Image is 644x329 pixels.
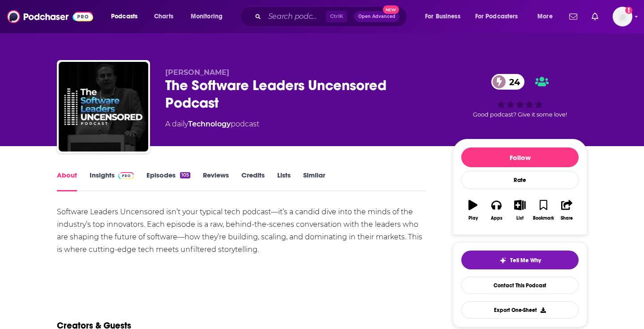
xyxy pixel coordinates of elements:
[461,277,579,294] a: Contact This Podcast
[625,7,632,14] svg: Add a profile image
[468,216,478,221] div: Play
[358,14,395,19] span: Open Advanced
[154,10,173,23] span: Charts
[90,171,134,191] a: InsightsPodchaser Pro
[146,171,190,191] a: Episodes105
[510,257,541,264] span: Tell Me Why
[555,194,579,226] button: Share
[613,7,632,26] span: Logged in as mindyn
[561,216,573,221] div: Share
[532,194,555,226] button: Bookmark
[7,8,93,25] img: Podchaser - Follow, Share and Rate Podcasts
[148,9,179,24] a: Charts
[326,11,347,22] span: Ctrl K
[425,10,460,23] span: For Business
[354,11,399,22] button: Open AdvancedNew
[473,111,567,118] span: Good podcast? Give it some love!
[566,9,581,24] a: Show notifications dropdown
[516,216,524,221] div: List
[303,171,325,191] a: Similar
[500,74,524,90] span: 24
[383,5,399,14] span: New
[469,9,531,24] button: open menu
[265,9,326,24] input: Search podcasts, credits, & more...
[485,194,508,226] button: Apps
[461,251,579,269] button: tell me why sparkleTell Me Why
[499,257,507,264] img: tell me why sparkle
[185,9,234,24] button: open menu
[531,9,564,24] button: open menu
[537,10,553,23] span: More
[461,301,579,319] button: Export One-Sheet
[453,68,587,124] div: 24Good podcast? Give it some love!
[419,9,472,24] button: open menu
[613,7,632,26] button: Show profile menu
[165,119,259,130] div: A daily podcast
[588,9,602,24] a: Show notifications dropdown
[57,171,77,191] a: About
[118,172,134,179] img: Podchaser Pro
[57,206,426,256] div: Software Leaders Uncensored isn’t your typical tech podcast—it’s a candid dive into the minds of ...
[491,74,524,90] a: 24
[533,216,554,221] div: Bookmark
[111,10,137,23] span: Podcasts
[241,171,265,191] a: Credits
[191,10,223,23] span: Monitoring
[59,62,148,152] img: The Software Leaders Uncensored Podcast
[461,194,485,226] button: Play
[203,171,229,191] a: Reviews
[613,7,632,26] img: User Profile
[188,120,231,128] a: Technology
[277,171,291,191] a: Lists
[461,147,579,167] button: Follow
[105,9,149,24] button: open menu
[180,172,190,178] div: 105
[491,216,502,221] div: Apps
[165,68,229,77] span: [PERSON_NAME]
[508,194,532,226] button: List
[461,171,579,189] div: Rate
[475,10,518,23] span: For Podcasters
[249,6,416,27] div: Search podcasts, credits, & more...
